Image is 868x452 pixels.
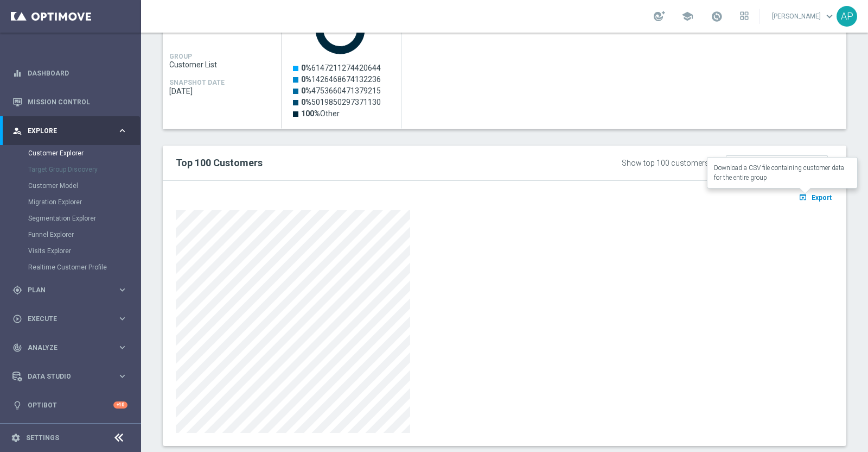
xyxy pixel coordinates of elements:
[12,315,128,323] button: play_circle_outline Execute keyboard_arrow_right
[301,109,320,118] tspan: 100%
[799,193,810,202] i: open_in_browser
[28,149,113,158] a: Customer Explorer
[771,8,837,24] a: [PERSON_NAME]keyboard_arrow_down
[12,126,117,136] div: Explore
[169,87,276,96] span: 2025-09-29
[301,86,311,95] tspan: 0%
[28,373,117,380] span: Data Studio
[12,400,22,410] i: lightbulb
[28,194,140,210] div: Migration Explorer
[824,10,835,22] span: keyboard_arrow_down
[12,391,127,419] div: Optibot
[301,86,381,95] text: 4753660471379215
[12,126,22,136] i: person_search
[812,194,832,202] span: Export
[12,343,22,353] i: track_changes
[26,435,59,441] a: Settings
[12,69,128,78] button: equalizer Dashboard
[12,372,117,381] div: Data Studio
[12,314,22,324] i: play_circle_outline
[28,87,127,116] a: Mission Control
[28,198,113,206] a: Migration Explorer
[28,178,140,194] div: Customer Model
[28,210,140,227] div: Segmentation Explorer
[837,6,857,27] div: AP
[28,230,113,239] a: Funnel Explorer
[117,371,127,381] i: keyboard_arrow_right
[169,60,276,69] span: Customer List
[28,181,113,190] a: Customer Model
[12,314,117,324] div: Execute
[301,98,381,106] text: 5019850297371130
[12,68,22,78] i: equalizer
[28,59,127,87] a: Dashboard
[28,128,117,134] span: Explore
[301,109,340,118] text: Other
[12,343,117,353] div: Analyze
[117,125,127,136] i: keyboard_arrow_right
[12,59,127,87] div: Dashboard
[28,214,113,223] a: Segmentation Explorer
[113,401,127,409] div: +10
[117,342,127,353] i: keyboard_arrow_right
[12,372,128,381] button: Data Studio keyboard_arrow_right
[681,10,693,22] span: school
[622,159,719,168] div: Show top 100 customers by
[12,285,22,295] i: gps_fixed
[28,227,140,243] div: Funnel Explorer
[117,313,127,324] i: keyboard_arrow_right
[117,285,127,295] i: keyboard_arrow_right
[28,344,117,351] span: Analyze
[169,79,225,86] h4: SNAPSHOT DATE
[169,53,192,60] h4: GROUP
[28,247,113,255] a: Visits Explorer
[28,287,117,293] span: Plan
[12,127,128,135] button: person_search Explore keyboard_arrow_right
[28,145,140,161] div: Customer Explorer
[12,98,128,106] button: Mission Control
[301,64,311,72] tspan: 0%
[12,87,127,116] div: Mission Control
[28,259,140,275] div: Realtime Customer Profile
[301,75,381,84] text: 1426468674132236
[12,401,128,410] button: lightbulb Optibot +10
[28,316,117,322] span: Execute
[28,243,140,259] div: Visits Explorer
[12,285,117,295] div: Plan
[301,98,311,106] tspan: 0%
[797,190,833,204] button: open_in_browser Export
[12,343,128,352] button: track_changes Analyze keyboard_arrow_right
[11,433,21,443] i: settings
[301,75,311,84] tspan: 0%
[28,391,113,419] a: Optibot
[28,263,113,272] a: Realtime Customer Profile
[301,64,381,72] text: 6147211274420644
[28,161,140,178] div: Target Group Discovery
[12,286,128,294] button: gps_fixed Plan keyboard_arrow_right
[176,156,553,169] h2: Top 100 Customers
